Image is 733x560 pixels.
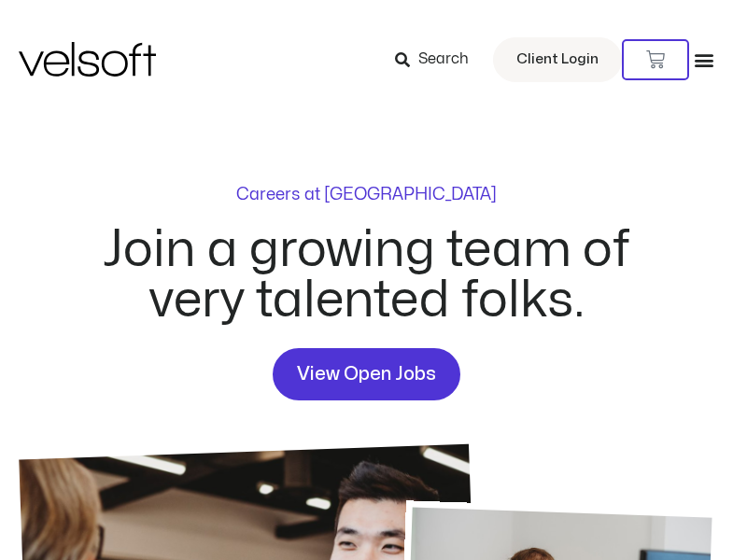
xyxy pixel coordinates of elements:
[516,48,599,72] span: Client Login
[418,48,469,72] span: Search
[297,359,436,389] span: View Open Jobs
[694,49,714,70] div: Menu Toggle
[81,225,653,326] h2: Join a growing team of very talented folks.
[19,42,156,77] img: Velsoft Training Materials
[493,37,622,82] a: Client Login
[273,348,460,400] a: View Open Jobs
[236,187,497,203] p: Careers at [GEOGRAPHIC_DATA]
[395,44,482,76] a: Search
